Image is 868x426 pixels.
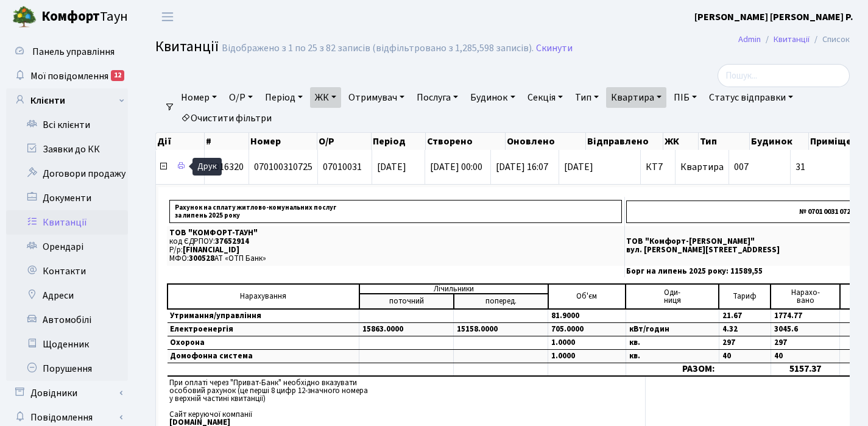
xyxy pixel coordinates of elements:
[771,350,839,363] td: 40
[6,259,128,283] a: Контакти
[215,236,249,247] span: 37652914
[168,309,359,323] td: Утримання/управління
[323,160,362,174] span: 07010031
[189,253,214,264] span: 300528
[41,7,128,27] span: Таун
[704,87,798,108] a: Статус відправки
[771,363,839,376] td: 5157.37
[771,323,839,336] td: 3045.6
[646,162,670,172] span: КТ7
[6,113,128,137] a: Всі клієнти
[344,87,409,108] a: Отримувач
[183,244,239,255] span: [FINANCIAL_ID]
[734,160,749,174] span: 007
[810,33,850,46] li: Список
[738,33,761,46] a: Admin
[564,162,635,172] span: [DATE]
[796,162,864,172] span: 31
[168,323,359,336] td: Електроенергія
[426,133,506,150] th: Створено
[719,350,771,363] td: 40
[176,87,222,108] a: Номер
[570,87,604,108] a: Тип
[626,323,719,336] td: кВт/годин
[719,284,771,309] td: Тариф
[6,64,128,88] a: Мої повідомлення12
[506,133,586,150] th: Оновлено
[254,160,312,174] span: 070100310725
[169,229,622,237] p: ТОВ "КОМФОРТ-ТАУН"
[412,87,463,108] a: Послуга
[626,363,771,376] td: РАЗОМ:
[606,87,666,108] a: Квартира
[310,87,341,108] a: ЖК
[719,323,771,336] td: 4.32
[586,133,664,150] th: Відправлено
[260,87,308,108] a: Період
[6,40,128,64] a: Панель управління
[6,357,128,381] a: Порушення
[626,284,719,309] td: Оди- ниця
[496,160,548,174] span: [DATE] 16:07
[168,350,359,363] td: Домофонна система
[156,133,205,150] th: Дії
[169,238,622,246] p: код ЄДРПОУ:
[169,200,622,223] p: Рахунок на сплату житлово-комунальних послуг за липень 2025 року
[548,350,626,363] td: 1.0000
[152,7,183,27] button: Переключити навігацію
[719,309,771,323] td: 21.67
[774,33,810,46] a: Квитанції
[377,160,406,174] span: [DATE]
[249,133,317,150] th: Номер
[222,43,534,54] div: Відображено з 1 по 25 з 82 записів (відфільтровано з 1,285,598 записів).
[359,323,454,336] td: 15863.0000
[694,10,853,24] a: [PERSON_NAME] [PERSON_NAME] Р.
[718,64,850,87] input: Пошук...
[359,284,548,294] td: Лічильники
[41,7,100,26] b: Комфорт
[32,45,115,59] span: Панель управління
[169,246,622,254] p: Р/р:
[699,133,750,150] th: Тип
[6,235,128,259] a: Орендарі
[6,283,128,308] a: Адреси
[169,255,622,263] p: МФО: АТ «ОТП Банк»
[750,133,808,150] th: Будинок
[155,36,219,57] span: Квитанції
[30,69,108,83] span: Мої повідомлення
[720,27,868,52] nav: breadcrumb
[6,162,128,186] a: Договори продажу
[719,336,771,350] td: 297
[680,160,724,174] span: Квартира
[6,332,128,357] a: Щоденник
[669,87,702,108] a: ПІБ
[359,294,454,309] td: поточний
[111,70,124,81] div: 12
[771,309,839,323] td: 1774.77
[176,108,277,129] a: Очистити фільтри
[663,133,699,150] th: ЖК
[6,186,128,210] a: Документи
[771,284,839,309] td: Нарахо- вано
[168,284,359,309] td: Нарахування
[465,87,520,108] a: Будинок
[205,133,249,150] th: #
[430,160,482,174] span: [DATE] 00:00
[317,133,372,150] th: О/Р
[6,88,128,113] a: Клієнти
[454,294,548,309] td: поперед.
[548,284,626,309] td: Об'єм
[224,87,258,108] a: О/Р
[6,381,128,405] a: Довідники
[192,158,222,176] div: Друк
[6,137,128,162] a: Заявки до КК
[626,336,719,350] td: кв.
[548,309,626,323] td: 81.9000
[210,160,244,174] span: 3316320
[454,323,548,336] td: 15158.0000
[694,10,853,24] b: [PERSON_NAME] [PERSON_NAME] Р.
[771,336,839,350] td: 297
[6,308,128,332] a: Автомобілі
[12,5,37,29] img: logo.png
[168,336,359,350] td: Охорона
